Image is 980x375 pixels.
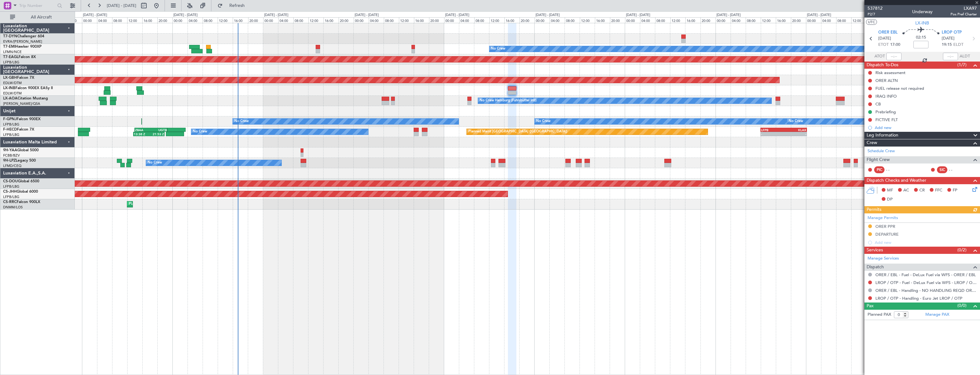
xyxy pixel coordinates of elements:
div: Prebriefing [875,109,896,115]
span: CS-JHH [3,190,17,194]
div: 16:00 [776,17,791,23]
span: 02:15 [916,35,926,41]
a: LX-GBHFalcon 7X [3,76,34,80]
div: No Crew [148,158,162,168]
span: Services [867,247,883,254]
div: [DATE] - [DATE] [445,13,469,18]
div: 16:00 [414,17,429,23]
div: 20:00 [610,17,625,23]
a: FCBB/BZV [3,153,20,158]
div: No Crew [491,44,505,54]
span: ORER EBL [878,29,898,36]
label: Planned PAX [868,312,891,318]
div: 08:00 [293,17,308,23]
div: 20:00 [700,17,716,23]
div: 04:00 [278,17,293,23]
div: 12:00 [308,17,324,23]
span: LX-INB [3,86,15,90]
div: ZBAA [135,128,151,132]
span: (1/7) [957,62,966,68]
div: KLAX [784,128,806,132]
div: - - [886,167,900,173]
div: - - [949,167,963,173]
a: LFMD/CEQ [3,163,21,168]
span: FFC [935,187,942,194]
a: F-GPNJFalcon 900EX [3,117,41,121]
div: Planned Maint [GEOGRAPHIC_DATA] ([GEOGRAPHIC_DATA]) [468,127,567,137]
a: ORER / EBL - Fuel - DeLux Fuel via WFS - ORER / EBL [875,272,976,277]
span: T7-EAGL [3,55,19,59]
span: [DATE] - [DATE] [107,3,136,8]
div: No Crew Hamburg (Fuhlsbuttel Intl) [480,96,536,105]
span: Dispatch Checks and Weather [867,177,926,184]
span: Dispatch To-Dos [867,62,898,69]
div: 12:00 [127,17,142,23]
a: Manage Services [868,255,899,262]
span: MF [887,187,893,194]
span: LROP OTP [942,29,962,36]
div: 12:00 [580,17,595,23]
div: 12:00 [399,17,414,23]
div: 04:00 [640,17,655,23]
span: F-HECD [3,128,17,131]
span: ETOT [878,42,889,48]
div: 16:00 [595,17,610,23]
span: LXA97 [950,5,977,12]
span: Crew [867,139,877,147]
div: 00:00 [172,17,188,23]
span: Refresh [224,3,250,8]
div: 12:00 [670,17,685,23]
span: LX-AOA [3,97,18,100]
a: LX-AOACitation Mustang [3,97,48,100]
button: All Aircraft [7,12,68,22]
a: CS-JHHGlobal 6000 [3,190,38,194]
div: [DATE] - [DATE] [807,13,831,18]
div: Add new [875,125,977,130]
div: 12:00 [218,17,233,23]
a: Manage PAX [925,312,949,318]
div: 08:00 [746,17,761,23]
span: (0/2) [957,247,966,253]
div: 12:00 [851,17,866,23]
a: T7-EMIHawker 900XP [3,45,41,49]
span: ELDT [953,42,963,48]
div: [DATE] - [DATE] [536,13,560,18]
span: F-GPNJ [3,117,17,121]
div: 20:00 [791,17,806,23]
span: 9H-YAA [3,148,17,152]
span: (0/0) [957,302,966,309]
div: No Crew [536,117,551,126]
span: CR [919,187,925,194]
div: [DATE] - [DATE] [626,13,650,18]
span: FP [953,187,957,194]
a: 9H-LPZLegacy 500 [3,159,36,163]
div: No Crew [193,127,207,137]
span: 17:00 [890,42,900,48]
div: FICTIVE FLT [875,117,898,122]
a: DNMM/LOS [3,205,23,210]
div: 20:00 [520,17,535,23]
a: LROP / OTP - Fuel - DeLux Fuel via WFS - LROP / OTP [875,280,977,285]
div: [DATE] - [DATE] [716,13,741,18]
a: CS-DOUGlobal 6500 [3,179,39,183]
div: 00:00 [716,17,731,23]
button: Refresh [215,1,252,11]
div: CB [875,101,881,107]
span: DP [887,196,893,203]
a: EVRA/[PERSON_NAME] [3,39,42,44]
span: LX-INB [915,20,929,26]
span: [DATE] [942,35,955,42]
div: 04:00 [731,17,746,23]
div: No Crew [789,117,803,126]
div: 20:00 [339,17,354,23]
span: LX-GBH [3,76,17,80]
div: 21:53 Z [149,132,164,136]
div: FUEL release not required [875,86,924,91]
div: 12:00 [489,17,504,23]
div: 20:00 [429,17,444,23]
div: 16:00 [504,17,520,23]
div: 12:00 [761,17,776,23]
span: [DATE] [878,35,891,42]
a: EDLW/DTM [3,81,22,85]
span: Leg Information [867,132,898,139]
